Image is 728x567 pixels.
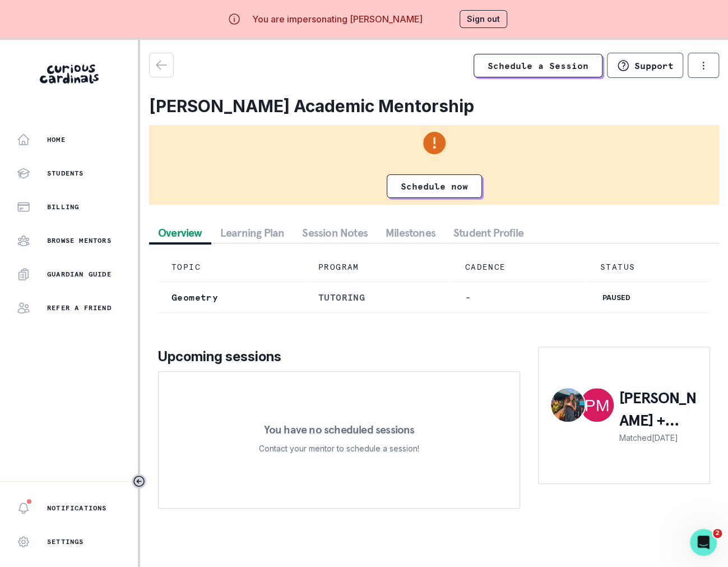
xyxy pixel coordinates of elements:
p: Upcoming sessions [158,347,520,367]
button: Session Notes [293,223,377,243]
iframe: Intercom live chat [690,529,717,556]
td: TOPIC [158,252,305,282]
p: You have no scheduled sessions [263,424,414,435]
button: Sign out [460,10,507,28]
p: Students [47,169,84,178]
p: Support [634,60,674,71]
button: Learning Plan [211,223,294,243]
p: [PERSON_NAME] + [PERSON_NAME] [619,387,698,432]
p: Guardian Guide [47,270,112,279]
button: Overview [149,223,211,243]
td: CADENCE [452,252,587,282]
p: Notifications [47,504,107,513]
p: Matched [DATE] [619,432,698,444]
button: Milestones [377,223,444,243]
button: Student Profile [444,223,532,243]
h2: [PERSON_NAME] Academic Mentorship [149,96,719,116]
p: Refer a friend [47,303,112,312]
button: Support [607,53,683,78]
p: Contact your mentor to schedule a session! [259,442,419,455]
span: paused [600,292,633,303]
p: Settings [47,537,84,546]
button: options [688,53,719,78]
td: STATUS [587,252,710,282]
img: Parisa Mosavat [580,388,614,422]
td: tutoring [305,282,452,313]
span: 2 [713,529,722,538]
td: - [452,282,587,313]
td: PROGRAM [305,252,452,282]
a: Schedule a Session [474,54,602,77]
img: Curious Cardinals Logo [40,64,99,84]
button: Toggle sidebar [132,474,146,488]
img: Shannon Lin [551,388,585,422]
p: You are impersonating [PERSON_NAME] [252,12,423,26]
p: Billing [47,202,79,211]
p: Home [47,135,66,144]
p: Browse Mentors [47,236,112,245]
a: Schedule now [387,174,482,198]
td: Geometry [158,282,305,313]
